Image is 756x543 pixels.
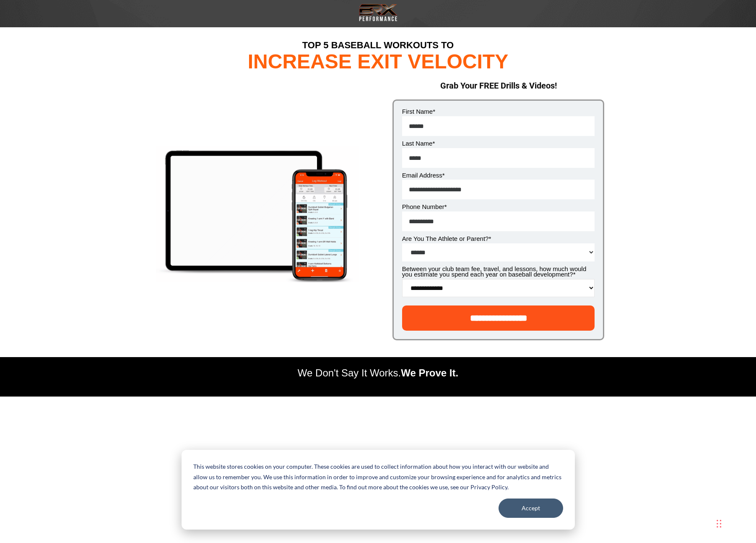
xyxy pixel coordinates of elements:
[248,50,508,73] span: INCREASE EXIT VELOCITY
[499,499,563,518] button: Accept
[402,140,433,147] span: Last Name
[193,462,563,493] p: This website stores cookies on your computer. These cookies are used to collect information about...
[156,146,360,283] img: Top 5 Workouts - Exit
[402,108,433,115] span: First Name
[298,367,401,379] span: We Don't Say It Works.
[358,2,399,23] img: Transparent-Black-BRX-Logo-White-Performance
[401,367,458,379] span: We Prove It.
[182,450,575,530] div: Cookie banner
[717,511,722,536] div: Drag
[302,40,454,50] span: TOP 5 BASEBALL WORKOUTS TO
[402,203,444,210] span: Phone Number
[152,397,283,471] iframe: HubSpot Video
[312,397,444,528] iframe: HubSpot Video
[402,172,442,179] span: Email Address
[473,397,604,471] iframe: HubSpot Video
[402,235,489,242] span: Are You The Athlete or Parent?
[632,452,756,543] iframe: Chat Widget
[392,80,605,91] h2: Grab Your FREE Drills & Videos!
[402,265,586,278] span: Between your club team fee, travel, and lessons, how much would you estimate you spend each year ...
